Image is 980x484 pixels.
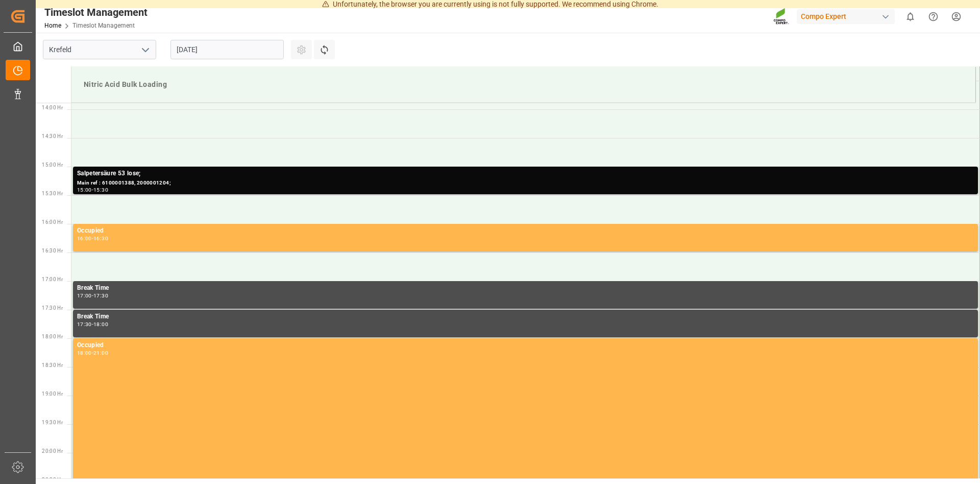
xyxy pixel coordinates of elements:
div: Occupied [77,226,974,236]
div: 16:30 [93,236,108,241]
div: Break Time [77,312,974,322]
span: 15:00 Hr [42,162,63,168]
span: 20:30 Hr [42,477,63,482]
span: 20:00 Hr [42,448,63,454]
div: Break Time [77,283,974,293]
div: Compo Expert [797,9,895,24]
div: - [92,351,93,355]
div: - [92,322,93,327]
span: 19:00 Hr [42,391,63,397]
span: 14:00 Hr [42,105,63,110]
button: open menu [137,42,153,58]
div: 21:00 [93,351,108,355]
a: Home [44,22,61,29]
input: Type to search/select [43,40,156,59]
div: Timeslot Management [44,5,148,20]
div: Occupied [77,340,974,351]
span: 18:30 Hr [42,362,63,368]
span: 17:00 Hr [42,276,63,282]
span: 17:30 Hr [42,305,63,311]
div: - [92,293,93,298]
div: 18:00 [77,351,92,355]
div: 15:00 [77,188,92,192]
div: 16:00 [77,236,92,241]
div: - [92,236,93,241]
button: show 0 new notifications [899,5,922,28]
div: Nitric Acid Bulk Loading [80,75,967,94]
div: 15:30 [93,188,108,192]
span: 19:30 Hr [42,420,63,425]
div: 18:00 [93,322,108,327]
input: DD.MM.YYYY [170,40,284,59]
img: Screenshot%202023-09-29%20at%2010.02.21.png_1712312052.png [773,8,790,26]
div: - [92,188,93,192]
span: 15:30 Hr [42,191,63,196]
div: Main ref : 6100001388, 2000001204; [77,179,974,188]
span: 14:30 Hr [42,133,63,139]
span: 16:30 Hr [42,248,63,253]
button: Compo Expert [797,7,899,26]
span: 16:00 Hr [42,219,63,225]
div: 17:30 [93,293,108,298]
div: 17:00 [77,293,92,298]
button: Help Center [922,5,945,28]
div: 17:30 [77,322,92,327]
div: Salpetersäure 53 lose; [77,169,974,179]
span: 18:00 Hr [42,334,63,339]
